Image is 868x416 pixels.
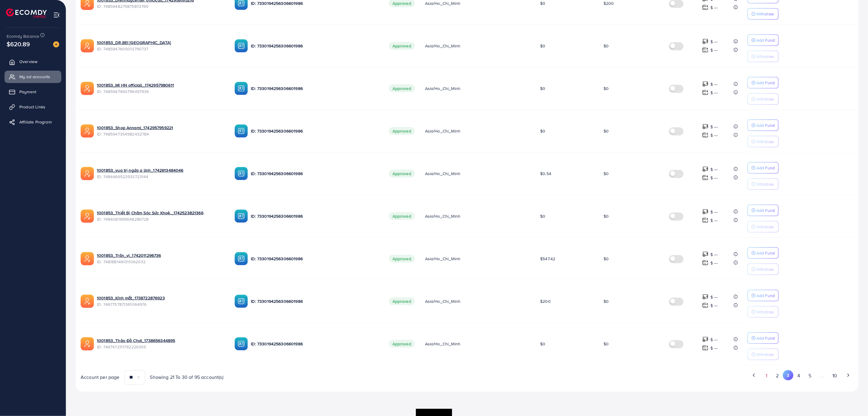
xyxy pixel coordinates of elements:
img: top-up amount [702,217,709,223]
img: ic-ads-acc.e4c84228.svg [81,39,94,53]
div: <span class='underline'>1001853_Thảo Đồ Chơi_1738656344895</span></br>7467472111792226305 [97,338,225,350]
span: Ecomdy Balance [7,33,39,39]
p: $ --- [710,174,718,181]
img: top-up amount [702,302,709,309]
span: $0 [604,213,609,219]
div: <span class='underline'>1001853_Thiết Bị Chăm Sóc Sức Khoẻ._1742523821366</span></br>748408199564... [97,210,225,222]
span: Approved [389,127,415,135]
img: top-up amount [702,294,709,300]
span: ID: 7484081995648286728 [97,216,225,222]
img: top-up amount [702,47,709,53]
p: Withdraw [756,266,774,273]
span: Approved [389,340,415,348]
span: $0.54 [540,171,551,177]
p: Withdraw [756,95,774,103]
p: $ --- [710,46,718,54]
span: $0 [604,43,609,49]
a: Payment [5,86,61,98]
p: ID: 7330194256306601986 [251,213,379,220]
p: ID: 7330194256306601986 [251,170,379,177]
button: Go to page 3 [783,370,793,380]
p: Add Fund [756,292,775,299]
div: <span class='underline'>1001853_MI HN officiall_1742957980611</span></br>7485947460796497936 [97,82,225,94]
span: ID: 7481881461311062032 [97,259,225,265]
span: ID: 7485947460796497936 [97,88,225,94]
img: top-up amount [702,81,709,87]
button: Withdraw [748,8,779,20]
span: ID: 7485947354982432784 [97,131,225,137]
div: <span class='underline'>1001853_Shop Annami_1742957959221</span></br>7485947354982432784 [97,125,225,137]
img: ic-ba-acc.ded83a64.svg [235,167,248,180]
img: ic-ba-acc.ded83a64.svg [235,210,248,223]
img: top-up amount [702,174,709,181]
span: Product Links [19,104,45,110]
button: Add Fund [748,205,779,216]
button: Add Fund [748,162,779,174]
span: $0 [540,85,545,91]
img: top-up amount [702,38,709,45]
p: Add Fund [756,122,775,129]
button: Withdraw [748,178,779,190]
button: Add Fund [748,34,779,46]
p: Withdraw [756,181,774,188]
a: 1001853_Kính mắt_1738722876923 [97,295,165,301]
img: ic-ba-acc.ded83a64.svg [235,124,248,138]
a: 1001853_MI HN officiall_1742957980611 [97,82,174,88]
img: top-up amount [702,123,709,130]
div: <span class='underline'>1001853_DR.BEI Vietnam_1742958005727</span></br>7485947605013790737 [97,40,225,52]
img: top-up amount [702,89,709,96]
button: Go to page 2 [772,370,783,381]
p: $ --- [710,123,718,130]
span: $0 [604,128,609,134]
span: Overview [19,59,37,65]
p: $ --- [710,251,718,258]
p: $ --- [710,217,718,224]
img: ic-ads-acc.e4c84228.svg [81,210,94,223]
span: Approved [389,42,415,50]
a: My ad accounts [5,71,61,83]
p: ID: 7330194256306601986 [251,255,379,262]
div: <span class='underline'>1001853_Kính mắt_1738722876923</span></br>7467757871361064976 [97,295,225,307]
p: Withdraw [756,138,774,145]
button: Add Fund [748,247,779,259]
a: Product Links [5,101,61,113]
img: ic-ba-acc.ded83a64.svg [235,295,248,308]
a: 1001853_vua trị ngứa a linh_1742613484046 [97,167,184,173]
span: Approved [389,255,415,263]
p: Add Fund [756,37,775,44]
div: <span class='underline'>1001853_vua trị ngứa a linh_1742613484046</span></br>7484466522933723144 [97,167,225,180]
img: ic-ads-acc.e4c84228.svg [81,252,94,265]
span: Asia/Ho_Chi_Minh [425,85,461,91]
img: ic-ba-acc.ded83a64.svg [235,82,248,95]
div: <span class='underline'>1001853_Trân_vị_1742011296736</span></br>7481881461311062032 [97,252,225,265]
img: top-up amount [702,132,709,138]
ul: Pagination [472,370,854,381]
p: Add Fund [756,164,775,171]
span: My ad accounts [19,74,50,80]
p: $ --- [710,166,718,173]
button: Add Fund [748,77,779,88]
p: $ --- [710,132,718,139]
img: ic-ads-acc.e4c84228.svg [81,124,94,138]
span: $0 [540,213,545,219]
button: Go to page 4 [793,370,804,381]
img: top-up amount [702,260,709,266]
img: ic-ads-acc.e4c84228.svg [81,295,94,308]
span: $0 [604,298,609,304]
span: Approved [389,212,415,220]
p: Withdraw [756,351,774,358]
span: Asia/Ho_Chi_Minh [425,341,461,347]
p: $ --- [710,336,718,343]
span: $0 [604,256,609,262]
span: $620.89 [7,40,30,48]
button: Go to previous page [749,370,760,380]
img: logo [6,8,47,18]
img: ic-ads-acc.e4c84228.svg [81,337,94,350]
p: ID: 7330194256306601986 [251,42,379,50]
button: Withdraw [748,349,779,360]
p: $ --- [710,293,718,301]
span: $0 [604,85,609,91]
button: Withdraw [748,51,779,62]
span: $547.42 [540,256,555,262]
